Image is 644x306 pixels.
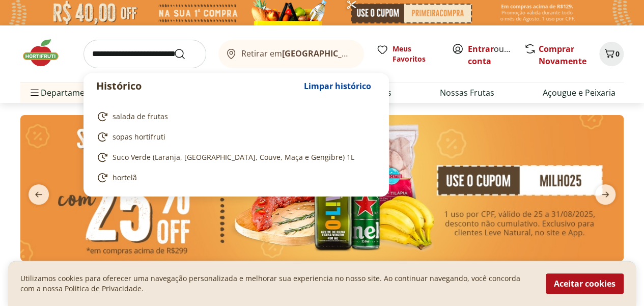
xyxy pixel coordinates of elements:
[468,43,524,67] a: Criar conta
[468,43,494,54] a: Entrar
[468,43,513,67] span: ou
[96,151,372,163] a: Suco Verde (Laranja, [GEOGRAPHIC_DATA], Couve, Maça e Gengibre) 1L
[113,152,354,162] span: Suco Verde (Laranja, [GEOGRAPHIC_DATA], Couve, Maça e Gengibre) 1L
[587,184,624,205] button: next
[20,38,71,68] img: Hortifruti
[304,82,371,90] span: Limpar histórico
[174,48,198,60] button: Submit Search
[440,87,494,99] a: Nossas Frutas
[393,44,439,64] span: Meus Favoritos
[546,273,624,294] button: Aceitar cookies
[29,80,102,105] span: Departamentos
[20,184,57,205] button: previous
[113,173,137,183] span: hortelã
[96,110,372,123] a: salada de frutas
[539,43,586,67] a: Comprar Novamente
[113,132,165,142] span: sopas hortifruti
[543,87,615,99] a: Açougue e Peixaria
[96,79,299,93] p: Histórico
[599,42,624,66] button: Carrinho
[241,49,354,58] span: Retirar em
[376,44,439,64] a: Meus Favoritos
[20,273,534,294] p: Utilizamos cookies para oferecer uma navegação personalizada e melhorar sua experiencia no nosso ...
[615,49,620,59] span: 0
[299,74,376,98] button: Limpar histórico
[218,40,364,68] button: Retirar em[GEOGRAPHIC_DATA]/[GEOGRAPHIC_DATA]
[96,172,372,184] a: hortelã
[83,40,206,68] input: search
[113,112,168,122] span: salada de frutas
[96,131,372,143] a: sopas hortifruti
[29,80,41,105] button: Menu
[282,48,454,59] b: [GEOGRAPHIC_DATA]/[GEOGRAPHIC_DATA]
